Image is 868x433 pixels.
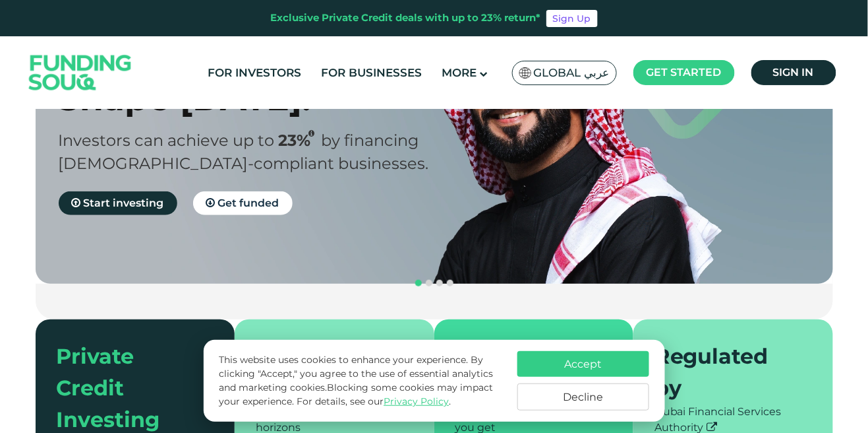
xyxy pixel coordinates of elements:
[297,395,451,407] span: For details, see our .
[517,383,649,411] button: Decline
[434,278,445,288] button: navigation
[519,67,531,79] img: SA Flag
[218,197,279,209] span: Get funded
[219,382,493,407] span: Blocking some cookies may impact your experience.
[16,40,145,106] img: Logo
[424,278,434,288] button: navigation
[647,66,722,79] span: Get started
[271,11,541,26] div: Exclusive Private Credit deals with up to 23% return*
[59,131,275,150] span: Investors can achieve up to
[59,191,177,215] a: Start investing
[654,341,796,404] div: Regulated by
[279,131,322,150] span: 23%
[219,353,504,409] p: This website uses cookies to enhance your experience. By clicking "Accept," you agree to the use ...
[384,395,449,407] a: Privacy Policy
[445,278,455,288] button: navigation
[193,191,293,215] a: Get funded
[413,278,424,288] button: navigation
[546,10,598,27] a: Sign Up
[204,62,304,84] a: For Investors
[517,351,649,377] button: Accept
[318,62,425,84] a: For Businesses
[309,130,315,137] i: 23% IRR (expected) ~ 15% Net yield (expected)
[534,65,610,81] span: Global عربي
[773,66,814,79] span: Sign in
[84,197,164,209] span: Start investing
[751,60,836,85] a: Sign in
[442,66,477,79] span: More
